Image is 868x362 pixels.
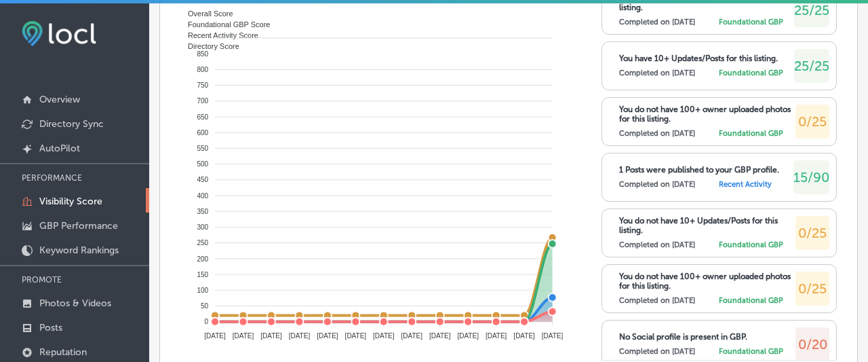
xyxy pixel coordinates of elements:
tspan: 550 [197,145,208,152]
tspan: 650 [197,113,208,120]
tspan: 700 [197,97,208,105]
label: Completed on [DATE] [619,240,695,249]
p: Keyword Rankings [39,245,119,256]
p: You do not have 100+ owner uploaded photos for this listing. [619,105,795,124]
label: Foundational GBP [719,18,783,26]
tspan: 500 [197,160,208,168]
tspan: 750 [197,82,208,89]
label: Recent Activity [719,180,772,189]
label: Foundational GBP [719,69,783,77]
tspan: [DATE] [513,331,535,339]
tspan: [DATE] [373,331,395,339]
span: Directory Score [178,42,239,50]
label: Completed on [DATE] [619,347,695,356]
span: Overall Score [178,10,233,18]
tspan: [DATE] [429,331,451,339]
tspan: 0 [205,318,209,325]
span: 0/25 [798,280,827,297]
label: Foundational GBP [719,129,783,138]
p: You have 10+ Updates/Posts for this listing. [619,54,778,63]
p: Overview [39,94,80,105]
label: Foundational GBP [719,240,783,249]
p: You do not have 10+ Updates/Posts for this listing. [619,216,795,235]
label: Completed on [DATE] [619,18,695,26]
label: Foundational GBP [719,296,783,305]
p: Visibility Score [39,196,102,207]
tspan: 600 [197,128,208,136]
tspan: 300 [197,223,208,231]
tspan: 200 [197,255,208,262]
tspan: [DATE] [260,331,282,339]
tspan: 400 [197,192,208,199]
tspan: [DATE] [401,331,423,339]
span: 15/90 [793,169,829,185]
tspan: [DATE] [204,331,226,339]
p: You do not have 100+ owner uploaded photos for this listing. [619,272,795,291]
label: Completed on [DATE] [619,129,695,138]
tspan: [DATE] [345,331,367,339]
p: No Social profile is present in GBP. [619,332,747,342]
span: 0/20 [798,336,827,352]
p: AutoPilot [39,143,80,154]
img: fda3e92497d09a02dc62c9cd864e3231.png [22,21,96,46]
span: 0/25 [798,225,827,241]
label: Completed on [DATE] [619,296,695,305]
tspan: 800 [197,66,208,73]
p: GBP Performance [39,220,118,232]
p: Photos & Videos [39,297,111,309]
tspan: [DATE] [289,331,311,339]
tspan: 150 [197,270,208,278]
tspan: 250 [197,239,208,247]
label: Foundational GBP [719,347,783,356]
tspan: [DATE] [457,331,479,339]
tspan: 50 [201,302,209,310]
label: Completed on [DATE] [619,180,695,189]
tspan: 350 [197,207,208,215]
tspan: [DATE] [233,331,254,339]
span: 0/25 [798,113,827,130]
tspan: [DATE] [486,331,507,339]
label: Completed on [DATE] [619,69,695,77]
p: 1 Posts were published to your GBP profile. [619,165,779,175]
span: 25/25 [794,58,829,74]
tspan: 850 [197,50,208,57]
span: Foundational GBP Score [178,20,270,29]
tspan: [DATE] [317,331,338,339]
p: Directory Sync [39,118,104,130]
tspan: [DATE] [542,331,564,339]
span: 25/25 [794,2,829,18]
span: Recent Activity Score [178,31,258,39]
tspan: 100 [197,286,208,293]
tspan: 450 [197,176,208,183]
